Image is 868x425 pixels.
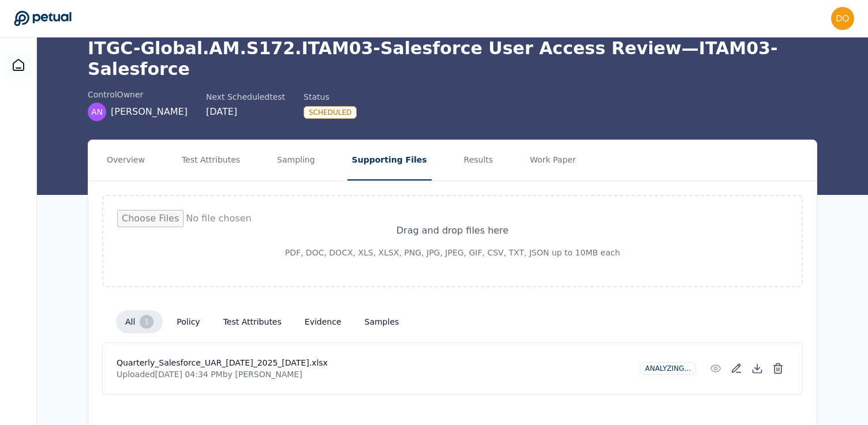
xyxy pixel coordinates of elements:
button: evidence [295,311,351,332]
button: Results [459,140,498,180]
div: Scheduled [304,106,357,119]
div: 1 [140,315,154,329]
button: Supporting Files [347,140,432,180]
button: all1 [116,310,163,333]
button: Delete File [768,358,788,379]
button: Test Attributes [177,140,245,180]
a: Dashboard [5,51,32,79]
div: control Owner [88,89,188,100]
div: [DATE] [206,105,285,119]
button: Preview File (hover for quick preview, click for full view) [705,358,726,379]
button: Overview [102,140,149,180]
nav: Tabs [88,140,817,180]
span: [PERSON_NAME] [111,105,188,119]
p: Uploaded [DATE] 04:34 PM by [PERSON_NAME] [117,368,631,380]
h1: ITGC-Global.AM.S172.ITAM03-Salesforce User Access Review — ITAM03-Salesforce [88,38,817,80]
button: Add/Edit Description [726,358,747,379]
a: Go to Dashboard [14,10,72,27]
button: samples [356,311,409,332]
button: Download File [747,358,768,379]
div: Analyzing... [640,362,696,375]
img: donal.gallagher@klaviyo.com [831,7,854,30]
div: Status [304,91,357,103]
button: Work Paper [525,140,581,180]
button: policy [167,311,209,332]
h4: Quarterly_Salesforce_UAR_[DATE]_2025_[DATE].xlsx [117,357,631,368]
span: AN [91,106,103,118]
div: Next Scheduled test [206,91,285,103]
button: test attributes [214,311,291,332]
button: Sampling [272,140,320,180]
